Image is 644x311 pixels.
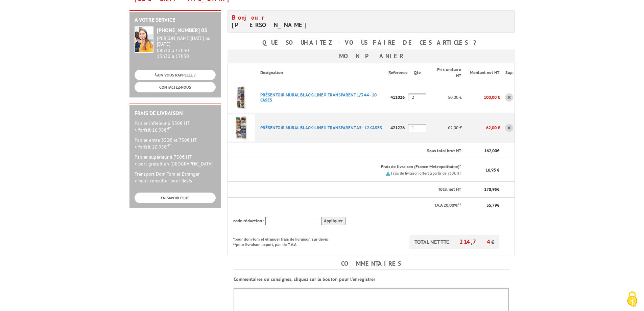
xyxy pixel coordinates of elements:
[167,126,171,131] sup: HT
[135,161,213,167] span: > port gratuit en [GEOGRAPHIC_DATA]
[426,91,462,103] p: 50,00 €
[391,171,461,176] small: Frais de livraison offert à partir de 750€ HT
[135,178,192,184] span: > nous consulter pour devis
[462,122,500,134] p: 62,00 €
[426,122,462,134] p: 62,00 €
[321,217,345,225] input: Appliquer
[228,84,255,111] img: PRéSENTOIR MURAL BLACK-LINE® TRANSPARENT 1/3 A4 - 10 CASES
[135,171,216,184] p: Transport Dom-Tom et Etranger
[409,235,499,249] p: TOTAL NET TTC €
[233,186,461,193] p: Total net HT
[467,70,499,76] p: Montant net HT
[462,91,500,103] p: 100,00 €
[260,92,377,103] a: PRéSENTOIR MURAL BLACK-LINE® TRANSPARENT 1/3 A4 - 10 CASES
[228,114,255,141] img: PRéSENTOIR MURAL BLACK-LINE® TRANSPARENT A5 - 12 CASES
[167,143,171,148] sup: HT
[135,110,216,116] h2: Frais de Livraison
[484,186,497,192] span: 178,95
[432,67,461,79] p: Prix unitaire HT
[484,148,497,154] span: 162,00
[467,148,499,154] p: €
[228,49,515,63] h3: Mon panier
[467,202,499,209] p: €
[135,137,216,150] p: Panier entre 350€ et 750€ HT
[255,143,462,159] th: Sous total brut HT
[386,172,390,176] img: picto.png
[135,82,216,92] a: CONTACTEZ-NOUS
[233,202,461,209] p: T.V.A 20,00%**
[260,164,461,170] p: Frais de livraison (France Metropolitaine)*
[486,202,497,208] span: 35,79
[234,276,375,282] b: Commentaires ou consignes, cliquez sur le bouton pour l'enregistrer
[233,235,335,247] p: *pour dom-tom et étranger frais de livraison sur devis **pour livraison export, pas de T.V.A
[408,63,426,82] th: Qté
[232,14,268,21] span: Bonjour
[157,36,216,59] div: 08h30 à 12h30 13h30 à 17h30
[135,193,216,203] a: EN SAVOIR PLUS
[388,91,408,103] p: 411026
[485,167,499,173] span: 16,95 €
[620,288,644,311] button: Cookies (fenêtre modale)
[135,17,216,23] h2: A votre service
[135,120,216,133] p: Panier inférieur à 350€ HT
[467,186,499,193] p: €
[234,259,509,269] h4: Commentaires
[233,218,264,224] span: code réduction :
[135,26,153,53] img: widget-service.jpg
[388,70,408,76] p: Référence
[260,125,382,131] a: PRéSENTOIR MURAL BLACK-LINE® TRANSPARENT A5 - 12 CASES
[135,70,216,80] a: ON VOUS RAPPELLE ?
[135,144,171,150] span: > forfait 20.95€
[500,63,515,82] th: Sup.
[624,291,641,308] img: Cookies (fenêtre modale)
[135,127,171,133] span: > forfait 16.95€
[388,122,408,134] p: 421226
[255,63,389,82] th: Désignation
[157,27,207,34] strong: [PHONE_NUMBER] 03
[135,154,216,167] p: Panier supérieur à 750€ HT
[157,36,216,47] div: [PERSON_NAME][DATE] au [DATE]
[232,14,366,29] h4: [PERSON_NAME]
[459,238,491,246] span: 214,74
[262,39,480,46] b: Que souhaitez-vous faire de ces articles ?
